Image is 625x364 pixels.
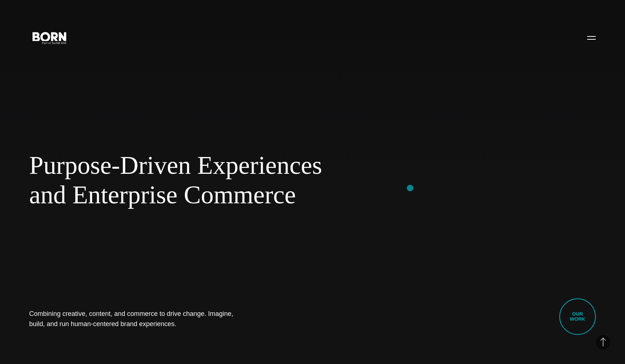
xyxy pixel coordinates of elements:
button: Back to Top [596,335,610,349]
span: Purpose-Driven Experiences [29,150,445,180]
button: Open [583,30,600,45]
span: and Enterprise Commerce [29,180,445,210]
h1: Combining creative, content, and commerce to drive change. Imagine, build, and run human-centered... [29,309,248,329]
a: Our Work [559,298,596,335]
